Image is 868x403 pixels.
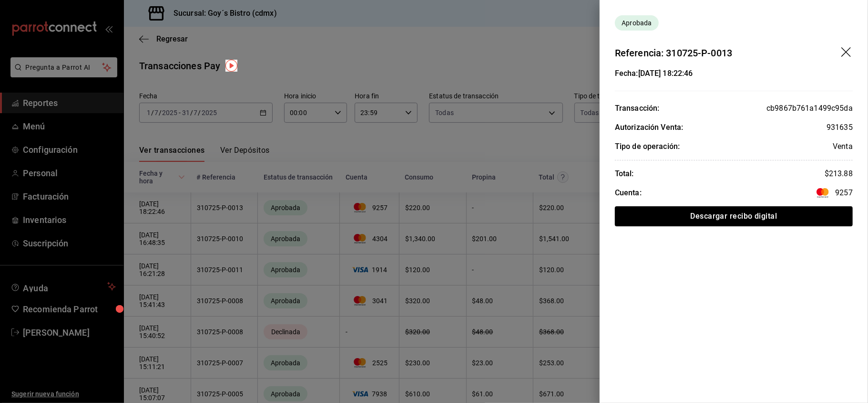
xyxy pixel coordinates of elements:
[825,169,853,178] span: $ 213.88
[615,168,634,180] div: Total:
[615,187,642,199] div: Cuenta:
[766,103,853,114] div: cb9867b761a1499c95da
[615,46,732,60] div: Referencia: 310725-P-0013
[827,122,853,133] div: 931635
[615,103,660,114] div: Transacción:
[615,206,853,226] button: Descargar recibo digital
[833,141,853,152] div: Venta
[225,60,237,72] img: Tooltip marker
[814,187,853,199] span: 9257
[615,68,693,79] div: Fecha: [DATE] 18:22:46
[841,47,853,59] button: drag
[615,141,680,152] div: Tipo de operación:
[615,15,659,31] div: Transacciones cobradas de manera exitosa.
[615,122,684,133] div: Autorización Venta:
[618,18,655,28] span: Aprobada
